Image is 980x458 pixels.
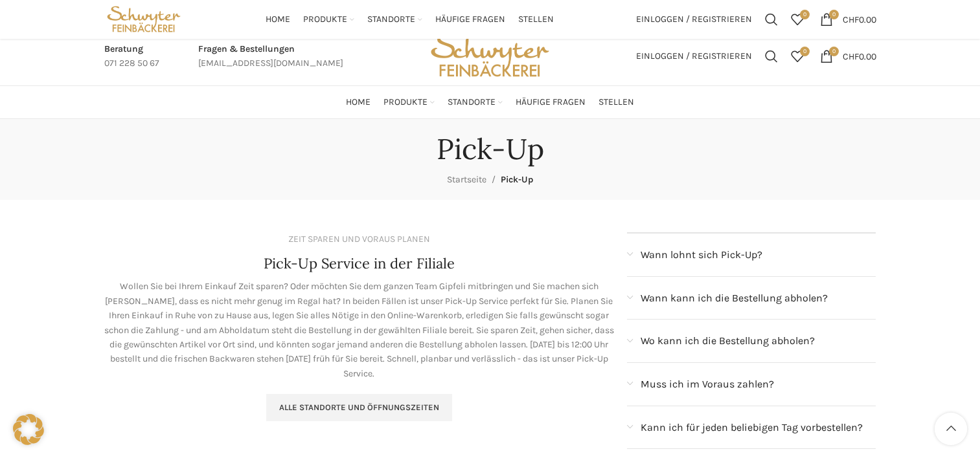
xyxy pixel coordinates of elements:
h4: Pick-Up Service in der Filiale [264,254,455,274]
span: Produkte [303,14,347,26]
span: Pick-Up [501,174,533,185]
a: Startseite [447,174,486,185]
span: CHF [843,14,859,25]
a: Suchen [758,6,784,32]
span: Einloggen / Registrieren [636,15,752,24]
a: 0 CHF0.00 [814,43,883,69]
a: Standorte [367,6,422,32]
a: Produkte [303,6,354,32]
a: Einloggen / Registrieren [630,43,758,69]
bdi: 0.00 [843,50,876,61]
span: Häufige Fragen [435,14,505,26]
a: Scroll to top button [935,413,967,445]
a: Site logo [426,50,553,61]
a: Einloggen / Registrieren [630,6,758,32]
a: Häufige Fragen [516,89,586,115]
span: Wann lohnt sich Pick-Up? [641,246,762,263]
a: Stellen [518,6,554,32]
img: Bäckerei Schwyter [426,27,553,85]
span: 0 [800,10,810,19]
a: Infobox link [104,42,159,71]
span: 0 [829,47,839,56]
a: Standorte [448,89,503,115]
div: Main navigation [98,89,883,115]
div: ZEIT SPAREN UND VORAUS PLANEN [288,232,430,246]
span: Home [266,14,290,26]
span: Home [346,96,370,109]
a: Home [346,89,370,115]
a: Suchen [758,43,784,69]
bdi: 0.00 [843,14,876,25]
span: Wo kann ich die Bestellung abholen? [641,333,815,349]
a: 0 [784,6,810,32]
span: Produkte [383,96,427,109]
span: Alle Standorte und Öffnungszeiten [279,402,439,413]
span: Standorte [448,96,496,109]
a: 0 [784,43,810,69]
span: Stellen [518,14,554,26]
div: Main navigation [190,6,629,32]
span: 0 [800,47,810,56]
a: Alle Standorte und Öffnungszeiten [266,394,452,421]
h1: Pick-Up [437,132,544,166]
span: Einloggen / Registrieren [636,52,752,61]
span: Muss ich im Voraus zahlen? [641,376,774,393]
span: Standorte [367,14,415,26]
div: Meine Wunschliste [784,43,810,69]
span: Kann ich für jeden beliebigen Tag vorbestellen? [641,419,863,436]
span: Häufige Fragen [516,96,586,109]
span: Stellen [598,96,634,109]
p: Wollen Sie bei Ihrem Einkauf Zeit sparen? Oder möchten Sie dem ganzen Team Gipfeli mitbringen und... [104,279,615,381]
a: Home [266,6,290,32]
span: Wann kann ich die Bestellung abholen? [641,290,828,307]
span: CHF [843,50,859,61]
a: Infobox link [198,42,343,71]
span: 0 [829,10,839,19]
a: Site logo [104,13,184,24]
a: 0 CHF0.00 [814,6,883,32]
a: Häufige Fragen [435,6,505,32]
a: Produkte [383,89,435,115]
div: Meine Wunschliste [784,6,810,32]
a: Stellen [598,89,634,115]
